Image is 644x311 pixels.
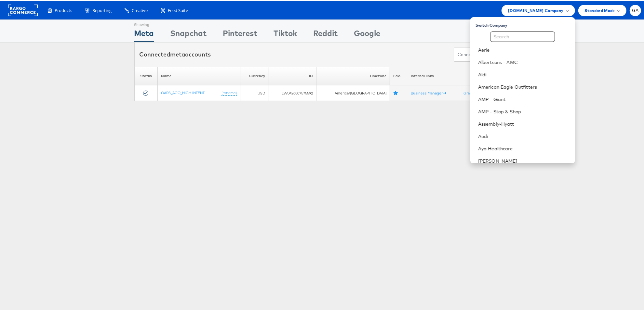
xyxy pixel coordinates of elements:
a: AMP - Stop & Shop [478,107,570,114]
a: [PERSON_NAME] [478,156,570,163]
a: American Eagle Outfitters [478,82,570,89]
input: Search [490,30,555,41]
a: Aldi [478,70,570,77]
span: GA [632,7,639,11]
a: Assembly-Hyatt [478,119,570,126]
td: 1993426807575592 [269,84,316,100]
a: Audi [478,132,570,138]
th: Status [134,66,158,84]
span: Reporting [92,6,112,12]
div: Google [354,26,381,41]
a: Aerie [478,45,570,52]
a: Aya Healthcare [478,144,570,151]
span: Products [55,6,72,12]
th: Currency [240,66,269,84]
a: AMP - Giant [478,95,570,101]
td: USD [240,84,269,100]
div: Tiktok [274,26,297,41]
span: Creative [132,6,148,12]
a: Graph Explorer [464,89,494,94]
a: CARS_ACQ_HIGH INTENT [161,89,205,94]
div: Showing [134,19,154,26]
a: Business Manager [411,89,447,94]
span: [DOMAIN_NAME] Company [508,6,563,13]
td: America/[GEOGRAPHIC_DATA] [316,84,390,100]
a: Albertsons - AMC [478,58,570,64]
th: Timezone [316,66,390,84]
div: Switch Company [476,19,575,27]
th: ID [269,66,316,84]
div: Connected accounts [140,49,211,57]
th: Name [158,66,240,84]
div: Pinterest [223,26,258,41]
span: meta [170,49,185,57]
span: Standard Mode [585,6,615,13]
div: Meta [134,26,154,41]
div: Snapchat [170,26,207,41]
button: ConnectmetaAccounts [454,46,510,61]
div: Reddit [314,26,338,41]
span: Feed Suite [168,6,188,12]
a: (rename) [221,89,237,94]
